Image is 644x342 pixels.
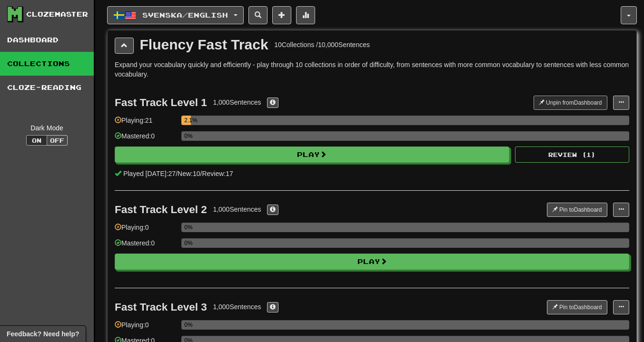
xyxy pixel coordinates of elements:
[547,300,607,314] button: Pin toDashboard
[184,116,191,125] div: 2.1%
[248,6,268,24] button: Search sentences
[274,40,370,49] div: 10 Collections / 10,000 Sentences
[200,170,202,177] span: /
[178,170,200,177] span: New: 10
[115,204,207,215] div: Fast Track Level 2
[547,203,607,217] button: Pin toDashboard
[140,38,268,52] div: Fluency Fast Track
[296,6,315,24] button: More stats
[26,135,47,146] button: On
[26,10,88,19] div: Clozemaster
[7,123,87,133] div: Dark Mode
[115,97,207,108] div: Fast Track Level 1
[115,254,629,270] button: Play
[107,6,244,24] button: Svenska/English
[176,170,178,177] span: /
[115,60,629,79] p: Expand your vocabulary quickly and efficiently - play through 10 collections in order of difficul...
[115,223,177,238] div: Playing: 0
[7,329,79,339] span: Open feedback widget
[115,238,177,254] div: Mastered: 0
[115,131,177,147] div: Mastered: 0
[123,170,176,177] span: Played [DATE]: 27
[213,302,261,312] div: 1,000 Sentences
[115,301,207,313] div: Fast Track Level 3
[213,98,261,107] div: 1,000 Sentences
[115,320,177,336] div: Playing: 0
[142,11,228,19] span: Svenska / English
[202,170,233,177] span: Review: 17
[272,6,291,24] button: Add sentence to collection
[47,135,68,146] button: Off
[115,147,509,163] button: Play
[515,147,629,163] button: Review (1)
[534,96,607,110] button: Unpin fromDashboard
[115,116,177,131] div: Playing: 21
[213,205,261,214] div: 1,000 Sentences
